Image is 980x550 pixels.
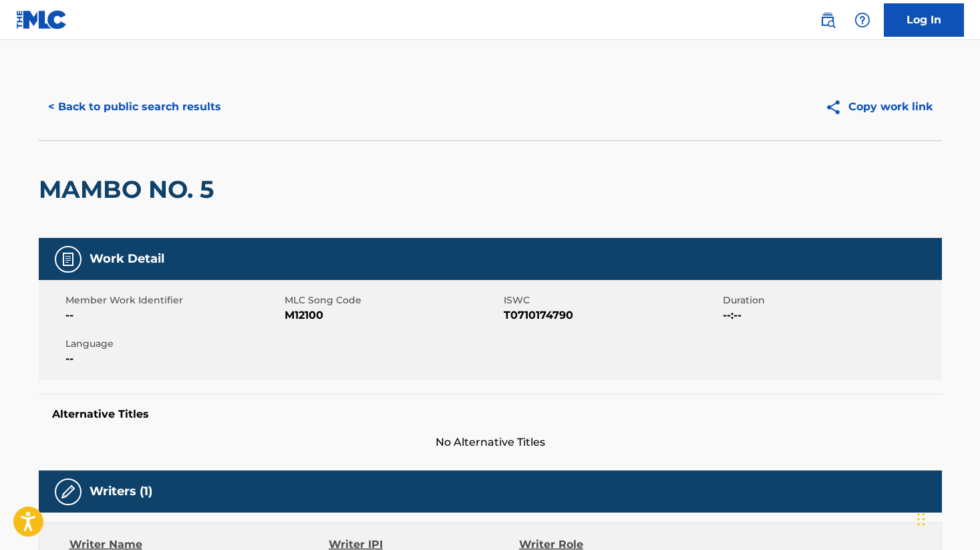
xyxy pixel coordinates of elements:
[816,90,942,124] button: Copy work link
[60,484,76,500] img: Writers
[52,408,929,421] h5: Alternative Titles
[884,3,964,37] a: Log In
[90,484,152,499] h5: Writers (1)
[285,293,500,307] span: MLC Song Code
[913,486,980,550] iframe: Chat Widget
[285,307,500,323] span: M12100
[723,307,939,323] span: --:--
[825,99,848,116] img: Copy work link
[917,499,925,539] div: Drag
[39,90,230,124] button: < Back to public search results
[16,10,67,29] img: MLC Logo
[60,251,76,267] img: Work Detail
[504,307,719,323] span: T0710174790
[504,293,719,307] span: ISWC
[723,293,939,307] span: Duration
[820,12,836,28] img: search
[65,337,281,351] span: Language
[65,307,281,323] span: --
[65,351,281,367] span: --
[849,7,876,33] div: Help
[90,251,164,267] h5: Work Detail
[65,293,281,307] span: Member Work Identifier
[39,174,220,204] h2: MAMBO NO. 5
[39,434,942,450] span: No Alternative Titles
[854,12,870,28] img: help
[814,7,841,33] a: Public Search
